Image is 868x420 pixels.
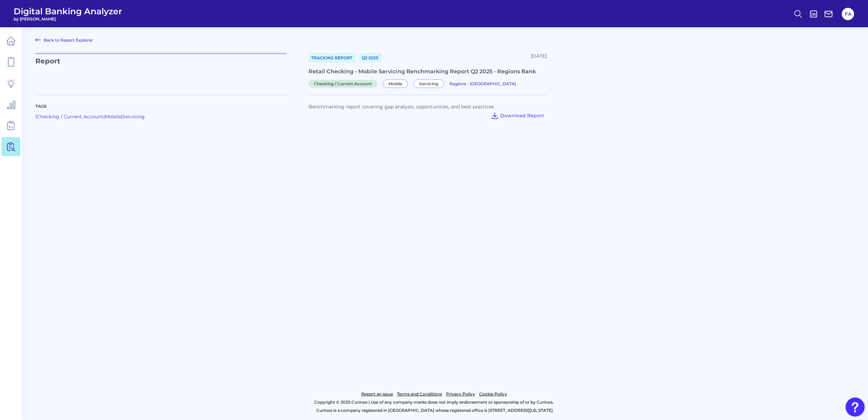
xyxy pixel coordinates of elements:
span: Benchmarking report covering gap analysis, opportunities, and best practices [309,104,494,110]
a: Checking / Current Account [37,114,104,120]
p: Curinos is a company registered in [GEOGRAPHIC_DATA] whose registered office is [STREET_ADDRESS][... [35,406,835,415]
span: Download Report [500,112,544,119]
button: Download Report [488,110,547,121]
span: Checking / Current Account [309,80,377,88]
button: FA [842,8,854,20]
span: Regions - [GEOGRAPHIC_DATA] [449,81,516,86]
button: Open Resource Center [846,397,865,417]
a: Report an issue [361,390,393,398]
p: Tags [35,103,287,109]
a: Regions - [GEOGRAPHIC_DATA] [449,80,516,87]
a: Tracking Report [309,53,356,63]
a: Privacy Policy [446,390,475,398]
span: | [104,114,105,120]
a: Back to Report Explorer [35,36,93,44]
span: | [35,114,37,120]
a: Mobile [105,114,121,120]
span: by [PERSON_NAME] [14,16,122,21]
a: Q2 2025 [359,53,382,63]
span: Servicing [413,79,444,88]
a: Cookie Policy [479,390,507,398]
span: Mobile [383,79,408,88]
div: Retail Checking - Mobile Servicing Benchmarking Report Q2 2025 - Regions Bank [309,68,547,75]
a: Terms and Conditions [397,390,442,398]
span: | [121,114,122,120]
div: [DATE] [531,53,547,63]
span: Digital Banking Analyzer [14,6,122,16]
a: Mobile [383,80,411,87]
a: Servicing [413,80,447,87]
p: Copyright © 2025 Curinos | Use of any company marks does not imply endorsement or sponsorship of ... [33,398,835,406]
p: Report [35,53,287,87]
a: Checking / Current Account [309,80,380,87]
a: Servicing [122,114,145,120]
